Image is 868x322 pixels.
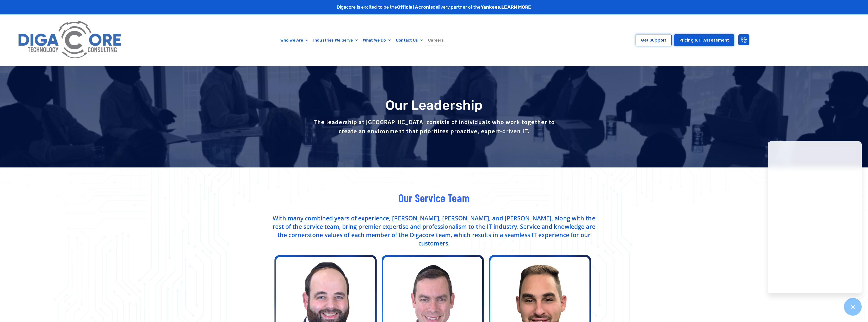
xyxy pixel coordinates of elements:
[312,118,556,136] p: The leadership at [GEOGRAPHIC_DATA] consists of individuals who work together to create an enviro...
[641,38,666,42] span: Get Support
[679,38,729,42] span: Pricing & IT Assessment
[768,141,862,293] iframe: Chatgenie Messenger
[393,34,426,46] a: Contact Us
[272,98,596,112] h1: Our Leadership
[397,4,433,10] strong: Official Acronis
[360,34,393,46] a: What We Do
[272,214,596,248] p: With many combined years of experience, [PERSON_NAME], [PERSON_NAME], and [PERSON_NAME], along wi...
[426,34,446,46] a: Careers
[398,191,470,204] span: Our Service Team
[15,17,125,63] img: Digacore logo 1
[337,4,531,11] p: Digacore is excited to be the delivery partner of the .
[165,34,560,46] nav: Menu
[481,4,500,10] strong: Yankees
[674,34,734,46] a: Pricing & IT Assessment
[278,34,311,46] a: Who We Are
[636,34,672,46] a: Get Support
[501,4,531,10] a: LEARN MORE
[311,34,360,46] a: Industries We Serve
